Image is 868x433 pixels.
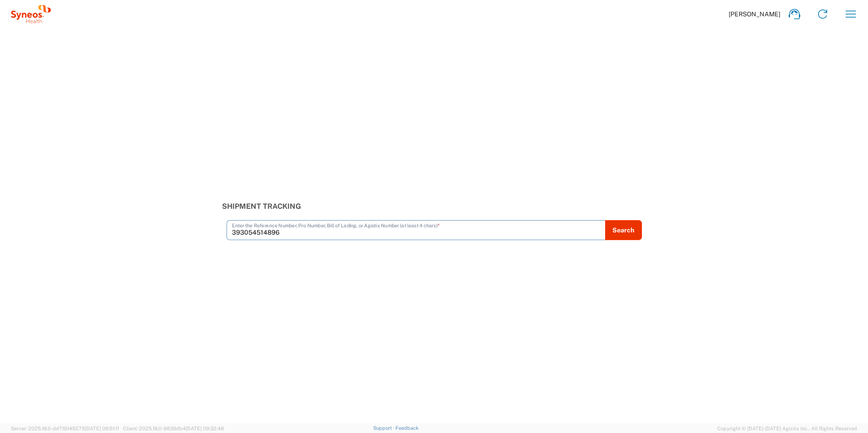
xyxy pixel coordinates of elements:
[373,425,396,431] a: Support
[85,426,119,431] span: [DATE] 09:51:11
[605,220,642,240] button: Search
[123,426,224,431] span: Client: 2025.18.0-9839db4
[395,425,419,431] a: Feedback
[222,202,646,211] h3: Shipment Tracking
[729,10,780,18] span: [PERSON_NAME]
[717,424,857,433] span: Copyright © [DATE]-[DATE] Agistix Inc., All Rights Reserved
[186,426,224,431] span: [DATE] 09:32:48
[11,426,119,431] span: Server: 2025.18.0-dd719145275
